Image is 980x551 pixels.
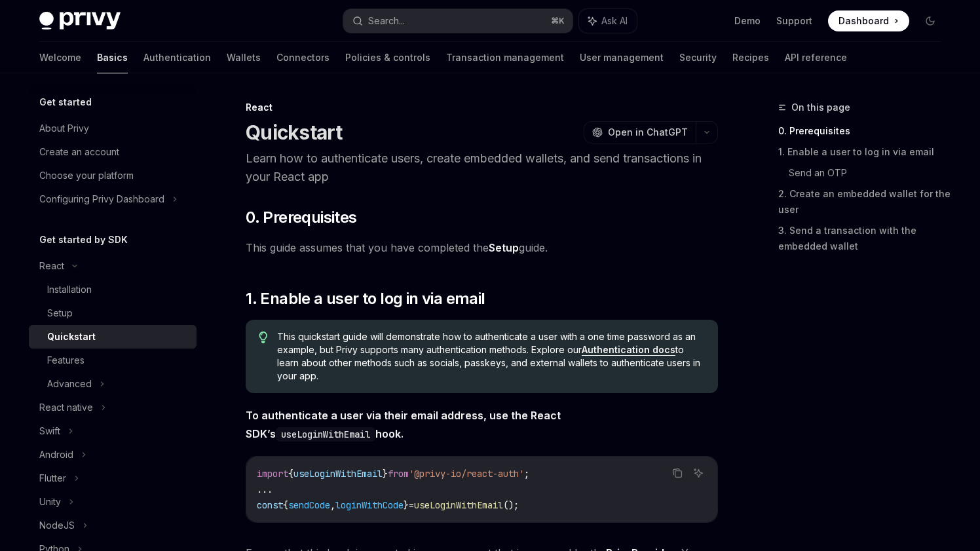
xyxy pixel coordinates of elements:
span: ⌘ K [551,16,565,26]
a: Security [679,42,717,73]
a: Choose your platform [29,164,197,187]
div: Advanced [47,376,92,392]
a: 0. Prerequisites [778,121,951,142]
a: Features [29,349,197,372]
div: Search... [368,13,405,29]
a: Setup [29,301,197,325]
div: React native [39,400,93,415]
a: User management [580,42,664,73]
span: 1. Enable a user to log in via email [246,288,485,309]
div: Configuring Privy Dashboard [39,191,164,207]
svg: Tip [259,332,268,343]
span: useLoginWithEmail [293,468,383,480]
h5: Get started [39,94,92,110]
div: Unity [39,494,61,510]
a: Authentication [143,42,211,73]
a: 1. Enable a user to log in via email [778,142,951,162]
button: Search...⌘K [343,9,573,33]
code: useLoginWithEmail [276,427,375,442]
div: React [246,101,718,114]
a: Setup [489,241,519,255]
a: Transaction management [446,42,564,73]
span: , [330,499,335,511]
span: from [388,468,409,480]
div: Choose your platform [39,168,134,183]
strong: To authenticate a user via their email address, use the React SDK’s hook. [246,409,561,440]
span: 0. Prerequisites [246,207,356,228]
a: Dashboard [828,10,909,31]
a: API reference [785,42,847,73]
span: Dashboard [839,14,889,28]
span: sendCode [288,499,330,511]
a: 2. Create an embedded wallet for the user [778,183,951,220]
a: 3. Send a transaction with the embedded wallet [778,220,951,257]
span: ; [524,468,529,480]
button: Toggle dark mode [920,10,941,31]
a: Policies & controls [345,42,430,73]
span: loginWithCode [335,499,404,511]
span: } [404,499,409,511]
button: Ask AI [690,465,707,482]
div: Quickstart [47,329,96,345]
div: React [39,258,64,274]
span: import [257,468,288,480]
span: const [257,499,283,511]
a: Wallets [227,42,261,73]
span: { [283,499,288,511]
span: (); [503,499,519,511]
span: This guide assumes that you have completed the guide. [246,238,718,257]
div: Create an account [39,144,119,160]
a: Support [776,14,812,28]
span: = [409,499,414,511]
a: Basics [97,42,128,73]
span: { [288,468,293,480]
a: Recipes [732,42,769,73]
p: Learn how to authenticate users, create embedded wallets, and send transactions in your React app [246,149,718,186]
a: Demo [734,14,761,28]
div: Features [47,352,85,368]
span: useLoginWithEmail [414,499,503,511]
img: dark logo [39,12,121,30]
button: Copy the contents from the code block [669,465,686,482]
div: NodeJS [39,518,75,533]
div: Flutter [39,470,66,486]
a: Welcome [39,42,81,73]
span: ... [257,484,273,495]
div: About Privy [39,121,89,136]
a: Authentication docs [582,344,675,356]
div: Swift [39,423,60,439]
div: Installation [47,282,92,297]
a: About Privy [29,117,197,140]
span: On this page [791,100,850,115]
a: Quickstart [29,325,197,349]
a: Connectors [276,42,330,73]
div: Setup [47,305,73,321]
a: Create an account [29,140,197,164]
div: Android [39,447,73,463]
span: } [383,468,388,480]
a: Send an OTP [789,162,951,183]
span: Ask AI [601,14,628,28]
a: Installation [29,278,197,301]
span: '@privy-io/react-auth' [409,468,524,480]
h5: Get started by SDK [39,232,128,248]
h1: Quickstart [246,121,343,144]
span: This quickstart guide will demonstrate how to authenticate a user with a one time password as an ... [277,330,705,383]
span: Open in ChatGPT [608,126,688,139]
button: Open in ChatGPT [584,121,696,143]
button: Ask AI [579,9,637,33]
